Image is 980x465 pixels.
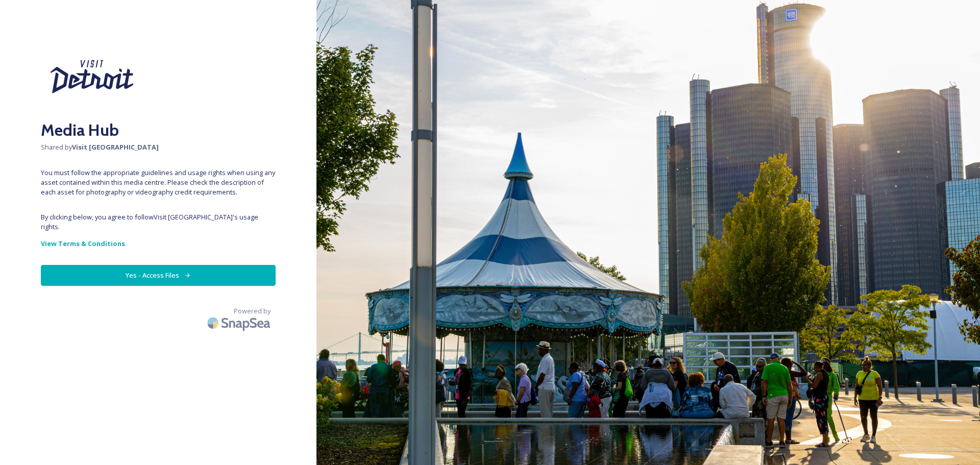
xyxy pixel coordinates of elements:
a: View Terms & Conditions [41,237,276,250]
h2: Media Hub [41,118,276,142]
span: You must follow the appropriate guidelines and usage rights when using any asset contained within... [41,168,276,198]
img: Visit%20Detroit%20New%202024.svg [41,41,143,113]
span: By clicking below, you agree to follow Visit [GEOGRAPHIC_DATA] 's usage rights. [41,212,276,232]
span: Shared by [41,142,276,152]
span: Powered by [234,306,271,316]
strong: Visit [GEOGRAPHIC_DATA] [72,142,159,152]
button: Yes - Access Files [41,265,276,286]
img: SnapSea Logo [204,311,276,335]
strong: View Terms & Conditions [41,239,125,248]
